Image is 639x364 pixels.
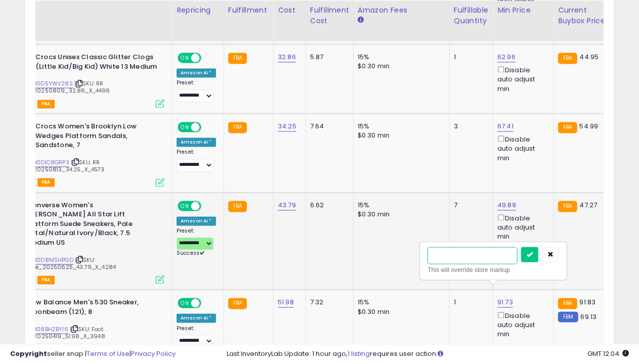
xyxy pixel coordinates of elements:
small: FBM [558,311,578,322]
div: Cost [278,5,302,15]
div: 15% [358,298,442,307]
a: 62.96 [497,52,516,62]
a: 43.79 [278,200,296,210]
span: ON [179,54,191,62]
span: 54.99 [580,121,599,131]
span: ON [179,123,191,131]
div: Min Price [497,5,549,15]
div: 3 [454,122,485,131]
span: 91.83 [580,297,596,307]
div: Amazon AI * [177,68,216,77]
small: FBA [228,298,247,309]
b: Converse Women's [PERSON_NAME] All Star Lift Platform Suede Sneakers, Pale Petal/Natural Ivory/Bl... [27,201,150,250]
div: This will override store markup [428,264,559,275]
span: 47.27 [580,200,598,210]
div: 1 [454,53,485,62]
small: FBA [228,53,247,64]
div: Disable auto adjust min [497,310,546,339]
div: Preset: [177,227,216,257]
div: Amazon AI * [177,216,216,225]
small: FBA [558,201,577,212]
div: 15% [358,53,442,62]
span: 2025-09-6 12:04 GMT [587,349,629,358]
div: 15% [358,201,442,210]
div: 5.87 [310,53,346,62]
span: OFF [200,54,216,62]
span: | SKU: Converse_20250625_43.79_X_4284 [13,256,116,271]
a: B0D8MSHPGD [33,256,73,264]
div: ASIN: [13,53,164,107]
span: FBA [37,100,55,108]
div: 7 [454,201,485,210]
span: | SKU: RR Shoes_20250809_32.86_X_4496 [13,79,110,95]
span: ON [179,201,191,210]
div: $0.30 min [358,307,442,316]
div: Fulfillment Cost [310,5,349,26]
small: FBA [558,53,577,64]
span: | SKU: RR Shoes_20250813_34.25_X_4573 [13,158,105,173]
a: 67.41 [497,121,514,131]
div: Disable auto adjust min [497,212,546,242]
div: $0.30 min [358,131,442,140]
a: B08BHZBY16 [33,325,68,334]
div: Disable auto adjust min [497,133,546,163]
div: seller snap | | [10,349,176,359]
span: OFF [200,201,216,210]
div: Fulfillable Quantity [454,5,489,26]
div: 7.32 [310,298,346,307]
div: Repricing [177,5,220,15]
a: Privacy Policy [131,349,176,358]
div: Amazon AI * [177,138,216,147]
div: 7.64 [310,122,346,131]
a: Terms of Use [87,349,130,358]
b: New Balance Men's 530 Sneaker, Moonbeam (121), 8 [27,298,150,319]
a: 32.86 [278,52,296,62]
b: Crocs Unisex Classic Glitter Clogs (Little Kid/Big Kid) White 13 Medium [35,53,158,74]
div: ASIN: [13,122,164,186]
span: 69.13 [581,312,597,322]
span: ON [179,299,191,307]
div: Amazon Fees [358,5,445,15]
span: OFF [200,123,216,131]
span: Success [177,249,204,257]
a: 91.73 [497,297,513,307]
a: B0D5YWV28S [33,79,73,88]
div: ASIN: [13,298,164,352]
div: Amazon AI * [177,313,216,323]
a: 49.89 [497,200,516,210]
small: Amazon Fees. [358,15,364,24]
div: Preset: [177,325,216,348]
div: Last InventoryLab Update: 1 hour ago, requires user action. [227,349,629,359]
div: Current Buybox Price [558,5,610,26]
small: FBA [228,201,247,212]
a: 51.98 [278,297,294,307]
small: FBA [558,122,577,133]
div: 1 [454,298,485,307]
small: FBA [228,122,247,133]
div: $0.30 min [358,62,442,71]
b: Crocs Women's Brooklyn Low Wedges Platform Sandals, Sandstone, 7 [35,122,158,153]
a: 1 listing [348,349,370,358]
span: FBA [37,178,55,187]
a: B0D1C8GRP3 [33,158,69,167]
div: Disable auto adjust min [497,64,546,94]
span: 44.95 [580,52,599,62]
div: 15% [358,122,442,131]
div: Preset: [177,79,216,102]
span: OFF [200,299,216,307]
a: 34.25 [278,121,296,131]
span: FBA [37,276,55,284]
div: 6.62 [310,201,346,210]
span: | SKU: Foot Locker_20250419_51.98_X_3948 [13,325,105,340]
strong: Copyright [10,349,47,358]
small: FBA [558,298,577,309]
div: Preset: [177,149,216,171]
div: $0.30 min [358,210,442,219]
div: Fulfillment [228,5,269,15]
div: Title [10,5,168,15]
